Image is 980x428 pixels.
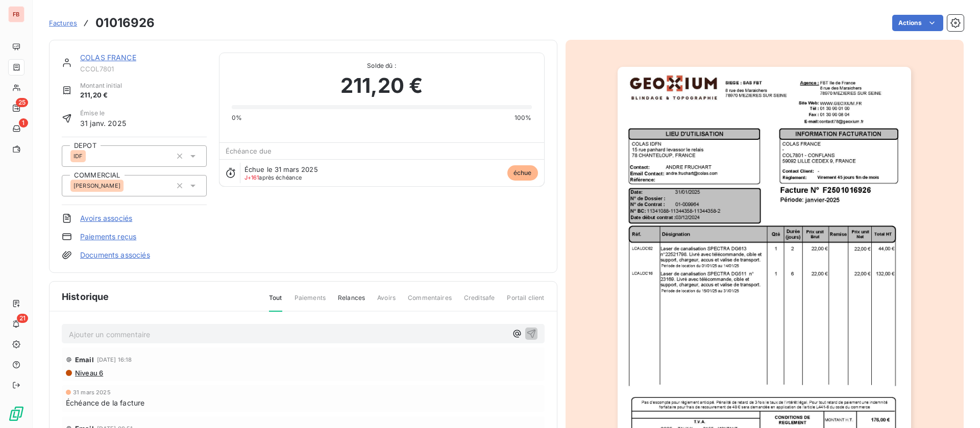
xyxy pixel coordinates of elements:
[80,81,122,90] span: Montant initial
[62,290,109,304] span: Historique
[16,98,28,107] span: 25
[945,393,970,418] iframe: Intercom live chat
[464,293,495,311] span: Creditsafe
[73,153,83,159] span: IDF
[232,61,532,70] span: Solde dû :
[73,389,111,395] span: 31 mars 2025
[80,90,122,100] span: 211,20 €
[80,118,126,129] span: 31 janv. 2025
[244,174,302,181] span: après échéance
[514,113,532,122] span: 100%
[892,15,943,31] button: Actions
[73,183,120,189] span: [PERSON_NAME]
[80,232,136,242] a: Paiements reçus
[66,397,144,408] span: Échéance de la facture
[295,293,326,311] span: Paiements
[49,19,77,27] span: Factures
[75,356,94,364] span: Email
[80,53,136,62] a: COLAS FRANCE
[377,293,396,311] span: Avoirs
[408,293,452,311] span: Commentaires
[80,213,132,223] a: Avoirs associés
[8,6,24,22] div: FB
[80,109,126,118] span: Émise le
[97,357,132,363] span: [DATE] 16:18
[244,174,259,181] span: J+161
[19,118,28,128] span: 1
[17,314,28,323] span: 21
[232,113,242,122] span: 0%
[49,18,77,28] a: Factures
[226,147,272,155] span: Échéance due
[269,293,282,312] span: Tout
[80,65,207,73] span: CCOL7801
[74,369,103,377] span: Niveau 6
[338,293,365,311] span: Relances
[340,70,423,101] span: 211,20 €
[507,293,544,311] span: Portail client
[8,406,24,422] img: Logo LeanPay
[507,165,538,181] span: échue
[244,165,318,173] span: Échue le 31 mars 2025
[80,250,150,260] a: Documents associés
[95,14,155,32] h3: 01016926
